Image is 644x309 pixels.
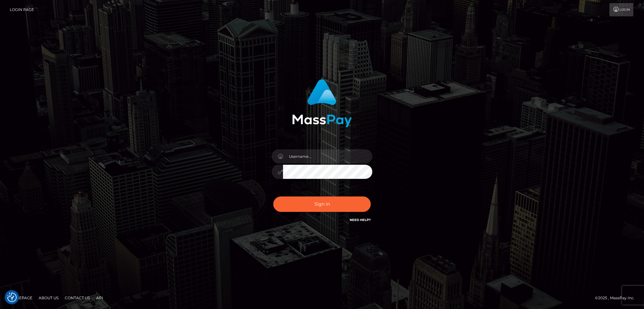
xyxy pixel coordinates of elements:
[36,293,61,303] a: About Us
[350,218,371,222] a: Need Help?
[273,196,371,212] button: Sign in
[62,293,92,303] a: Contact Us
[292,79,352,127] img: MassPay Login
[10,3,34,16] a: Login Page
[7,293,35,303] a: Homepage
[94,293,106,303] a: API
[7,293,17,302] button: Consent Preferences
[283,149,372,163] input: Username...
[595,295,639,301] div: © 2025 , MassPay Inc.
[609,3,633,16] a: Login
[7,293,17,302] img: Revisit consent button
